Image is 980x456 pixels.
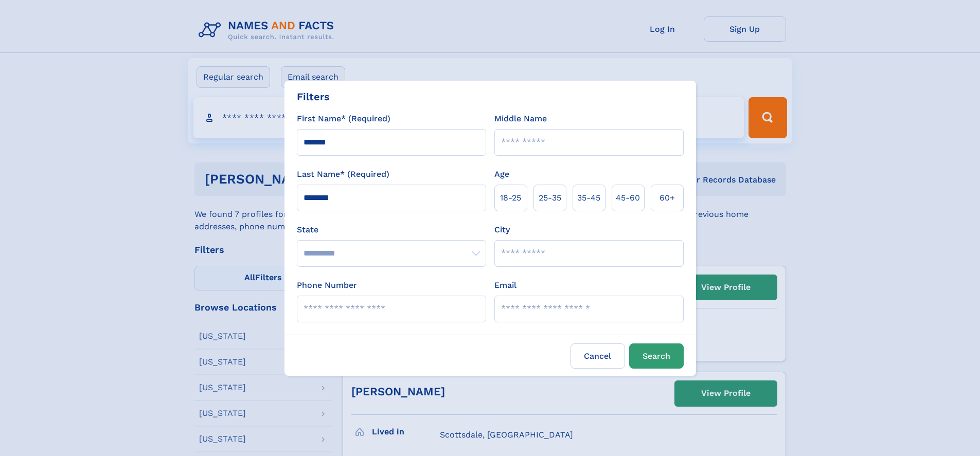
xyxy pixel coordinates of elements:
label: Last Name* (Required) [297,168,389,180]
label: Phone Number [297,279,357,291]
span: 25‑35 [539,192,561,204]
label: Age [494,168,509,180]
span: 60+ [660,192,675,204]
label: Cancel [571,343,625,369]
span: 45‑60 [616,192,640,204]
label: Middle Name [494,113,547,125]
label: State [297,224,486,236]
span: 35‑45 [577,192,600,204]
label: First Name* (Required) [297,113,390,125]
button: Search [629,343,684,369]
span: 18‑25 [500,192,521,204]
label: Email [494,279,516,291]
div: Filters [297,89,330,104]
label: City [494,224,510,236]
